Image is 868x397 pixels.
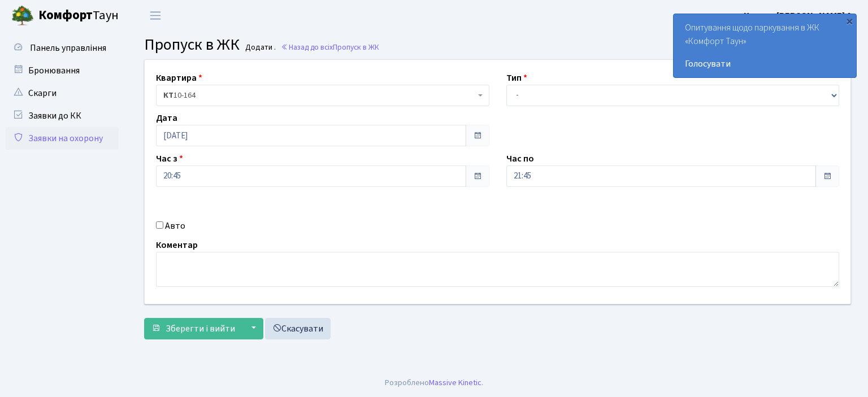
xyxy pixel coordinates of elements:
[243,43,276,53] small: Додати .
[6,82,119,104] a: Скарги
[674,14,856,77] div: Опитування щодо паркування в ЖК «Комфорт Таун»
[163,90,173,101] b: КТ
[30,42,106,54] span: Панель управління
[156,111,177,125] label: Дата
[506,152,534,165] label: Час по
[163,90,475,101] span: <b>КТ</b>&nbsp;&nbsp;&nbsp;&nbsp;10-164
[385,377,483,389] div: Розроблено .
[6,104,119,127] a: Заявки до КК
[166,322,235,335] span: Зберегти і вийти
[6,59,119,82] a: Бронювання
[144,318,242,339] button: Зберегти і вийти
[506,71,527,85] label: Тип
[11,5,34,27] img: logo.png
[744,9,854,23] a: Цитрус [PERSON_NAME] А.
[156,71,202,85] label: Квартира
[281,42,379,53] a: Назад до всіхПропуск в ЖК
[844,15,855,27] div: ×
[6,127,119,150] a: Заявки на охорону
[156,152,183,165] label: Час з
[144,33,240,56] span: Пропуск в ЖК
[429,377,481,389] a: Massive Kinetic
[38,6,93,24] b: Комфорт
[156,85,489,106] span: <b>КТ</b>&nbsp;&nbsp;&nbsp;&nbsp;10-164
[141,6,170,25] button: Переключити навігацію
[6,37,119,59] a: Панель управління
[685,57,845,71] a: Голосувати
[333,42,379,53] span: Пропуск в ЖК
[165,219,185,233] label: Авто
[38,6,119,25] span: Таун
[156,238,198,252] label: Коментар
[265,318,331,339] a: Скасувати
